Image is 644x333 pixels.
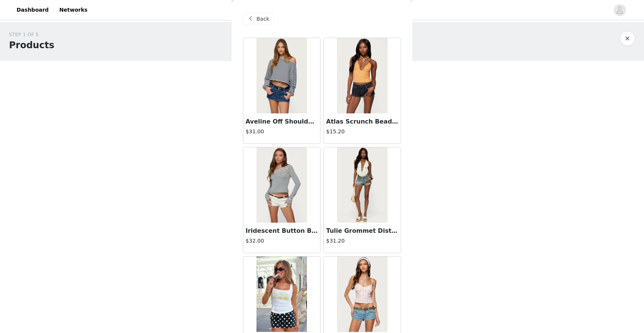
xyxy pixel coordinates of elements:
[246,237,318,245] h4: $32.00
[326,128,398,136] h4: $15.20
[326,237,398,245] h4: $31.20
[337,147,387,223] img: Tulie Grommet Distressed Denim Shorts
[256,257,307,332] img: Lemon Drop Ribbed Tank Top
[9,38,54,52] h1: Products
[326,117,398,126] h3: Atlas Scrunch Bead Halter Top
[616,4,623,16] div: avatar
[326,226,398,235] h3: Tulie Grommet Distressed Denim Shorts
[337,257,387,332] img: Raia Floral Striped Backless Top
[9,31,54,38] div: STEP 1 OF 5
[256,15,269,23] span: Back
[246,226,318,235] h3: Iridescent Button Boat Neck Top
[337,38,387,113] img: Atlas Scrunch Bead Halter Top
[246,117,318,126] h3: Aveline Off Shoulder Light Sweatshirt
[55,2,92,18] a: Networks
[12,2,53,18] a: Dashboard
[256,38,307,113] img: Aveline Off Shoulder Light Sweatshirt
[256,147,307,223] img: Iridescent Button Boat Neck Top
[246,128,318,136] h4: $31.00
